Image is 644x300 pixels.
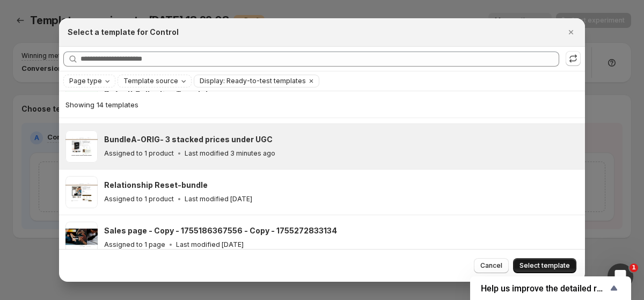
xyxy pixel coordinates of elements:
[519,261,570,270] span: Select template
[118,75,191,87] button: Template source
[185,149,275,158] p: Last modified 3 minutes ago
[68,27,179,38] h2: Select a template for Control
[194,75,306,87] button: Display: Ready-to-test templates
[474,258,509,273] button: Cancel
[630,264,638,272] span: 1
[480,261,502,270] span: Cancel
[64,75,115,87] button: Page type
[104,180,208,191] h3: Relationship Reset-bundle
[481,282,620,295] button: Show survey - Help us improve the detailed report for A/B campaigns
[104,240,165,249] p: Assigned to 1 page
[69,77,102,85] span: Page type
[104,134,273,145] h3: BundleA-ORIG- 3 stacked prices under UGC
[123,77,178,85] span: Template source
[104,195,174,203] p: Assigned to 1 product
[481,283,608,294] span: Help us improve the detailed report for A/B campaigns
[200,77,306,85] span: Display: Ready-to-test templates
[563,25,579,40] button: Close
[104,225,337,236] h3: Sales page - Copy - 1755186367556 - Copy - 1755272833134
[306,75,317,87] button: Clear
[513,258,576,273] button: Select template
[185,195,252,203] p: Last modified [DATE]
[104,149,174,158] p: Assigned to 1 product
[608,264,633,289] iframe: Intercom live chat
[176,240,244,249] p: Last modified [DATE]
[65,100,138,109] span: Showing 14 templates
